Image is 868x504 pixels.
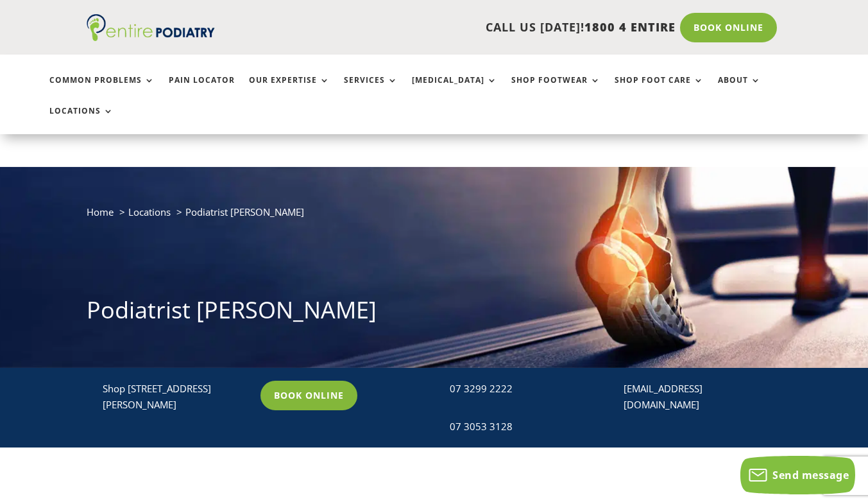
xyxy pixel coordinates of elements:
[260,381,357,410] a: Book Online
[249,76,330,103] a: Our Expertise
[511,76,600,103] a: Shop Footwear
[87,31,215,44] a: Entire Podiatry
[718,76,761,103] a: About
[87,14,215,41] img: logo (1)
[412,76,497,103] a: [MEDICAL_DATA]
[49,107,114,134] a: Locations
[740,456,855,494] button: Send message
[87,204,781,230] nav: breadcrumb
[244,19,675,36] p: CALL US [DATE]!
[344,76,398,103] a: Services
[169,76,235,103] a: Pain Locator
[615,76,704,103] a: Shop Foot Care
[772,468,849,482] span: Send message
[103,381,250,413] p: Shop [STREET_ADDRESS][PERSON_NAME]
[624,382,702,412] a: [EMAIL_ADDRESS][DOMAIN_NAME]
[680,13,777,42] a: Book Online
[185,205,304,218] span: Podiatrist [PERSON_NAME]
[450,381,597,397] div: 07 3299 2222
[128,205,171,218] a: Locations
[450,419,597,435] div: 07 3053 3128
[584,19,676,35] span: 1800 4 ENTIRE
[49,76,155,103] a: Common Problems
[87,205,114,218] a: Home
[87,294,781,333] h1: Podiatrist [PERSON_NAME]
